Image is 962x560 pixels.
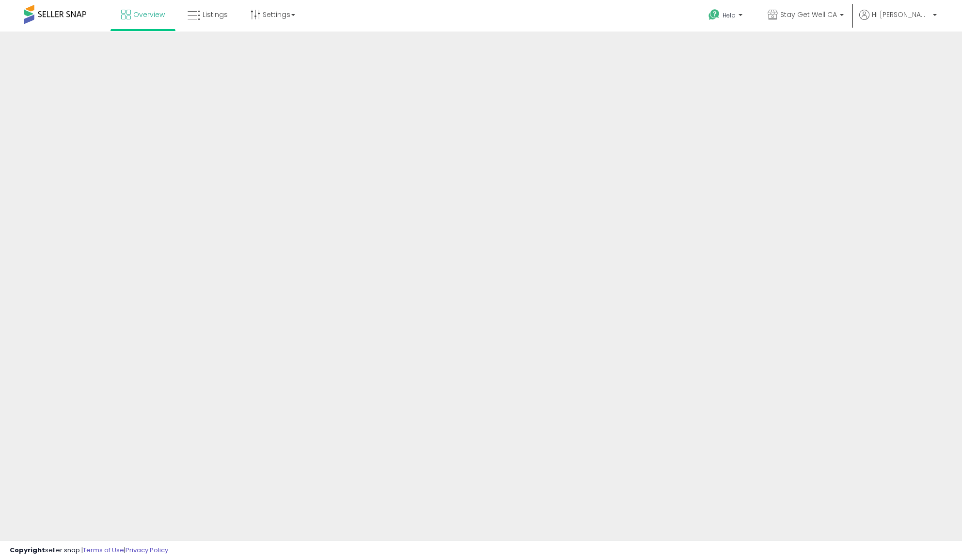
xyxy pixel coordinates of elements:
[708,9,720,21] i: Get Help
[133,10,165,19] span: Overview
[723,11,736,19] span: Help
[701,1,752,32] a: Help
[203,10,228,19] span: Listings
[859,10,937,32] a: Hi [PERSON_NAME]
[780,10,837,19] span: Stay Get Well CA
[872,10,930,19] span: Hi [PERSON_NAME]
